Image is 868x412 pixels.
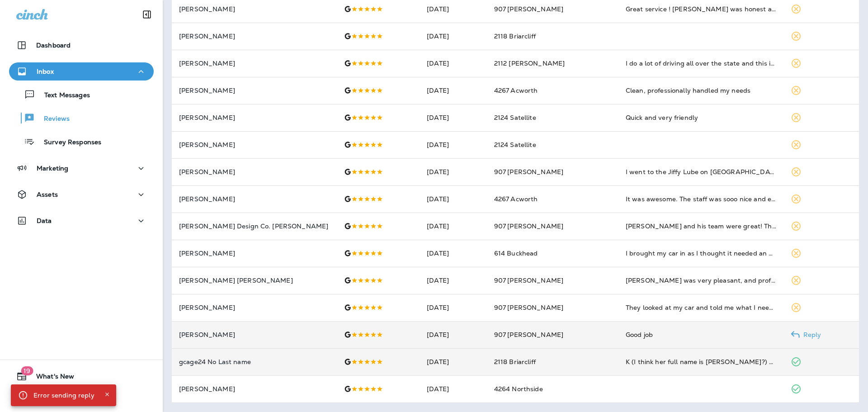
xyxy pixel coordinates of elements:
span: 907 [PERSON_NAME] [494,276,563,284]
p: [PERSON_NAME] [179,304,330,311]
td: [DATE] [420,23,487,50]
button: Marketing [9,159,154,177]
span: 907 [PERSON_NAME] [494,303,563,312]
p: Reply [800,331,821,338]
p: [PERSON_NAME] [179,141,330,148]
button: 19What's New [9,367,154,385]
p: [PERSON_NAME] [179,385,330,393]
td: [DATE] [420,321,487,348]
p: Marketing [37,165,68,172]
button: Text Messages [9,85,154,104]
div: They looked at my car and told me what I needed to replace in the future [626,303,776,312]
p: Reviews [35,115,70,123]
td: [DATE] [420,348,487,375]
td: [DATE] [420,185,487,213]
button: Close [102,389,113,400]
span: 4267 Acworth [494,195,538,203]
button: Dashboard [9,36,154,54]
button: Data [9,212,154,230]
p: [PERSON_NAME] [179,114,330,121]
span: 19 [21,366,33,375]
button: Inbox [9,62,154,81]
p: Dashboard [36,42,71,49]
span: What's New [27,373,74,384]
p: [PERSON_NAME] [179,195,330,203]
p: [PERSON_NAME] [179,60,330,67]
p: Data [37,217,52,224]
span: 907 [PERSON_NAME] [494,5,563,13]
td: [DATE] [420,267,487,294]
p: [PERSON_NAME] [179,87,330,94]
td: [DATE] [420,104,487,131]
p: Text Messages [35,91,90,100]
span: 614 Buckhead [494,249,538,257]
td: [DATE] [420,375,487,403]
div: I brought my car in as I thought it needed an oil change. They took the car back, but then checke... [626,249,776,258]
button: Support [9,389,154,407]
p: [PERSON_NAME] [179,5,330,13]
button: Survey Responses [9,132,154,151]
span: 2118 Briarcliff [494,358,536,366]
p: [PERSON_NAME] Design Co. [PERSON_NAME] [179,223,330,230]
button: Collapse Sidebar [134,5,160,24]
span: 907 [PERSON_NAME] [494,222,563,230]
p: Inbox [37,68,54,75]
p: [PERSON_NAME] [179,33,330,40]
div: Great service ! Pablo was honest and helped with everything that I needed in a timely manner. Def... [626,5,776,14]
div: I went to the Jiffy Lube on Peachtree Road. And Pablo and Alfonso inspected my car and got me bac... [626,167,776,176]
span: 907 [PERSON_NAME] [494,168,563,176]
div: Pablo was very pleasant, and professional and paid attention to details, he brought something to ... [626,276,776,285]
td: [DATE] [420,294,487,321]
td: [DATE] [420,213,487,240]
div: Error sending reply [33,387,94,403]
div: Clean, professionally handled my needs [626,86,776,95]
p: [PERSON_NAME] [PERSON_NAME] [179,277,330,284]
p: Survey Responses [35,138,101,147]
button: Reviews [9,109,154,128]
td: [DATE] [420,77,487,104]
p: [PERSON_NAME] [179,168,330,175]
td: [DATE] [420,158,487,185]
div: Good job [626,330,776,339]
p: gcage24 No Last name [179,358,330,365]
span: 4264 Northside [494,385,543,393]
span: 4267 Acworth [494,86,538,95]
span: 2118 Briarcliff [494,32,536,40]
span: 907 [PERSON_NAME] [494,331,563,339]
td: [DATE] [420,240,487,267]
div: Alfonzo and his team were great! They inspected my car and gave me great and fast service. [626,222,776,231]
div: Quick and very friendly [626,113,776,122]
button: Assets [9,185,154,204]
span: 2124 Satellite [494,141,536,149]
td: [DATE] [420,131,487,158]
td: [DATE] [420,50,487,77]
div: It was awesome. The staff was sooo nice and efficient. Services was quick. [626,194,776,204]
p: [PERSON_NAME] [179,331,330,338]
span: 2112 [PERSON_NAME] [494,59,565,67]
div: I do a lot of driving all over the state and this is the best Jiffy Lube of all, consistent over ... [626,59,776,68]
span: 2124 Satellite [494,114,536,122]
div: K (I think her full name is Krystal?) was awesome and super helpful, the service was quick, and g... [626,357,776,366]
p: Assets [37,191,58,198]
p: [PERSON_NAME] [179,250,330,257]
